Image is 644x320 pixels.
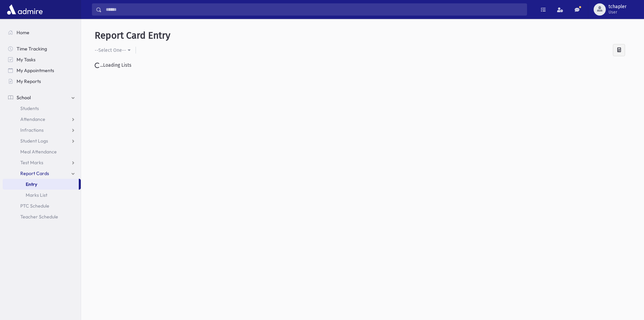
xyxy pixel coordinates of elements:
a: Students [3,103,81,114]
span: Students [20,105,39,111]
img: AdmirePro [5,3,44,16]
span: Test Marks [20,159,43,166]
a: Student Logs [3,135,81,146]
a: My Tasks [3,54,81,65]
input: Search [102,3,527,16]
div: --Select One-- [95,47,126,54]
span: Entry [26,181,37,187]
a: Teacher Schedule [3,211,81,222]
a: Home [3,27,81,38]
a: Time Tracking [3,43,81,54]
span: Attendance [20,116,45,122]
a: PTC Schedule [3,200,81,211]
span: Home [17,29,29,36]
a: Marks List [3,190,81,200]
a: My Appointments [3,65,81,76]
a: Entry [3,179,79,190]
span: Teacher Schedule [20,214,58,220]
span: My Reports [17,78,41,84]
span: Meal Attendance [20,149,57,155]
a: Report Cards [3,168,81,179]
a: Attendance [3,114,81,125]
span: School [17,94,31,101]
span: Report Cards [20,170,49,176]
span: My Appointments [17,67,54,73]
a: School [3,92,81,103]
div: Calculate Averages [613,44,625,56]
span: Student Logs [20,138,48,144]
span: Time Tracking [17,46,47,52]
a: My Reports [3,76,81,87]
span: My Tasks [17,57,35,63]
h5: Report Card Entry [95,30,630,41]
span: tchapler [609,4,626,9]
a: Test Marks [3,157,81,168]
span: User [609,9,626,15]
a: Infractions [3,125,81,135]
a: Meal Attendance [3,146,81,157]
div: ...Loading Lists [95,62,630,69]
button: --Select One-- [95,44,136,56]
span: Marks List [26,192,47,198]
span: Infractions [20,127,44,133]
span: PTC Schedule [20,203,49,209]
